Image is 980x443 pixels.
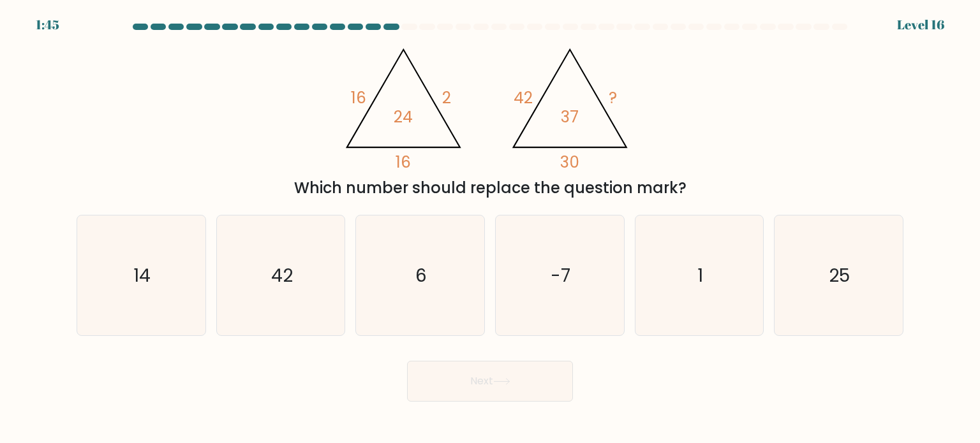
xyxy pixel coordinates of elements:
[407,361,573,402] button: Next
[84,177,896,200] div: Which number should replace the question mark?
[442,87,451,109] tspan: 2
[36,15,59,34] div: 1:45
[271,262,293,287] text: 42
[561,106,579,128] tspan: 37
[416,262,427,287] text: 6
[551,262,571,287] text: -7
[829,262,850,287] text: 25
[351,87,366,109] tspan: 16
[609,87,617,109] tspan: ?
[697,262,703,287] text: 1
[396,151,411,173] tspan: 16
[560,151,579,173] tspan: 30
[897,15,944,34] div: Level 16
[134,262,151,287] text: 14
[514,87,533,109] tspan: 42
[394,106,413,128] tspan: 24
